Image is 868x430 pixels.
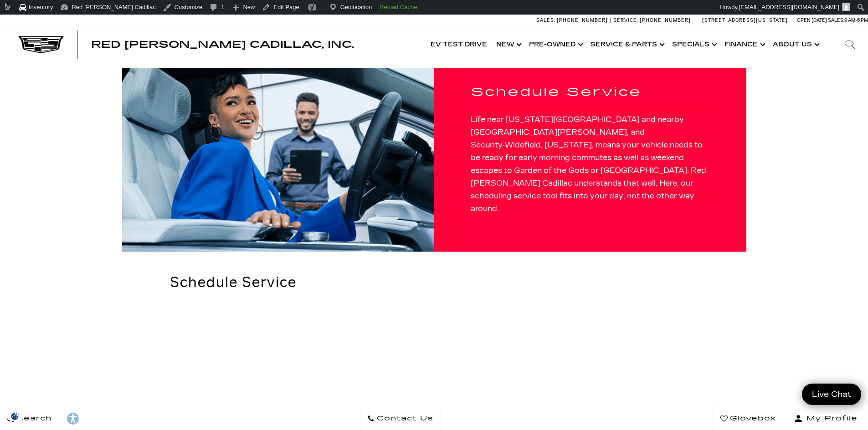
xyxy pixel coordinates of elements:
h1: Schedule Service [471,86,710,99]
span: Live Chat [807,389,856,400]
span: Sales: [828,17,844,23]
span: [PHONE_NUMBER] [557,17,608,23]
a: Red [PERSON_NAME] Cadillac, Inc. [91,40,354,49]
img: Cadillac Dark Logo with Cadillac White Text [18,36,64,53]
a: Service: [PHONE_NUMBER] [610,18,693,23]
a: Contact Us [360,407,441,430]
a: Sales: [PHONE_NUMBER] [536,18,610,23]
span: [EMAIL_ADDRESS][DOMAIN_NAME] [739,4,839,10]
a: Glovebox [713,407,783,430]
span: Service: [613,17,638,23]
span: [PHONE_NUMBER] [640,17,691,23]
button: Open user profile menu [783,407,868,430]
p: Life near [US_STATE][GEOGRAPHIC_DATA] and nearby [GEOGRAPHIC_DATA][PERSON_NAME], and Security‑Wid... [471,113,710,215]
a: [STREET_ADDRESS][US_STATE] [702,17,788,23]
a: About Us [768,26,822,63]
a: Service & Parts [586,26,668,63]
section: Click to Open Cookie Consent Modal [5,411,26,421]
a: Pre-Owned [524,26,586,63]
span: Contact Us [375,412,433,425]
span: Red [PERSON_NAME] Cadillac, Inc. [91,39,354,50]
span: Open [DATE] [797,17,827,23]
h2: Schedule Service [170,274,710,290]
span: 9 AM-6 PM [844,17,868,23]
span: Glovebox [728,412,776,425]
a: EV Test Drive [426,26,492,63]
img: Opt-Out Icon [5,411,26,421]
span: Sales: [536,17,555,23]
strong: Reload Cache [380,4,417,10]
a: Finance [720,26,768,63]
span: Search [14,412,52,425]
a: Live Chat [802,384,861,405]
img: Schedule Service [122,68,434,252]
span: My Profile [803,412,858,425]
a: Specials [668,26,720,63]
a: New [492,26,524,63]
